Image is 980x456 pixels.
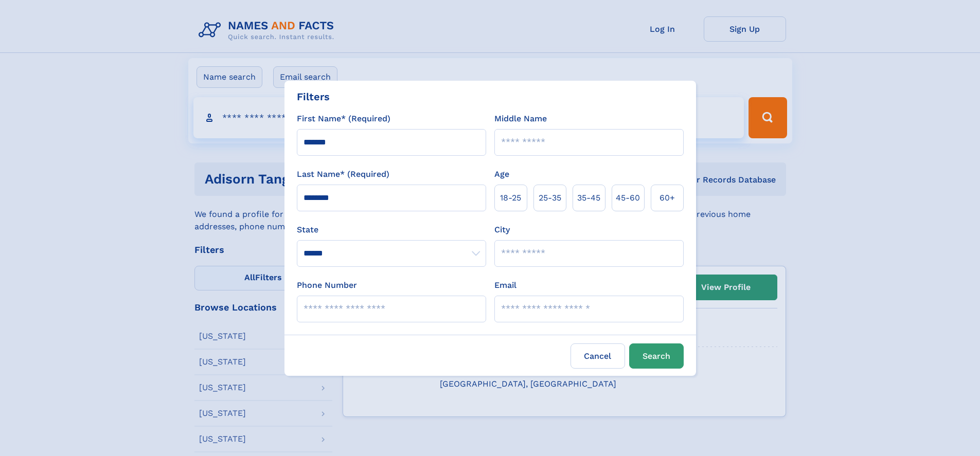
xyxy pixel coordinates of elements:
[571,343,625,369] label: Cancel
[629,343,684,369] button: Search
[494,224,510,236] label: City
[494,279,516,291] label: Email
[297,168,389,180] label: Last Name* (Required)
[577,192,600,204] span: 35‑45
[297,224,486,236] label: State
[539,192,561,204] span: 25‑35
[616,192,640,204] span: 45‑60
[297,89,330,104] div: Filters
[297,113,390,125] label: First Name* (Required)
[660,192,675,204] span: 60+
[500,192,521,204] span: 18‑25
[494,113,547,125] label: Middle Name
[494,168,509,180] label: Age
[297,279,357,291] label: Phone Number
